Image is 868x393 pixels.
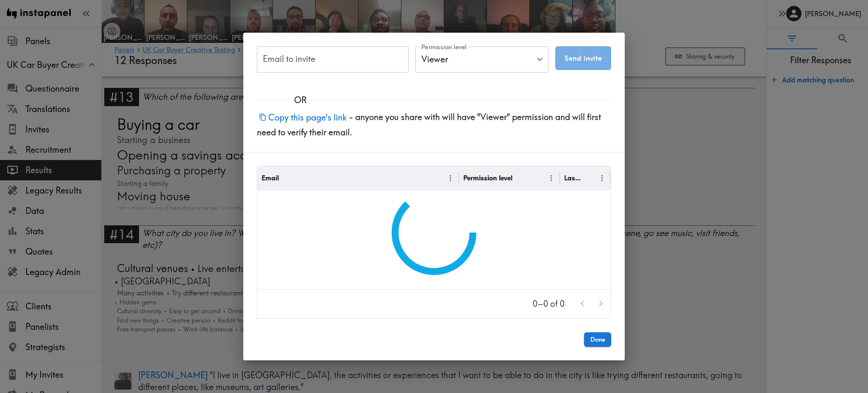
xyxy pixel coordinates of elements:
button: Copy this page's link [257,108,349,126]
div: Viewer [415,46,548,73]
div: Last Viewed [564,174,582,182]
button: Sort [280,171,293,185]
button: Menu [595,171,609,185]
button: Menu [545,171,558,185]
button: Menu [444,171,457,185]
button: Send invite [555,46,611,70]
div: Permission level [463,174,512,182]
div: - anyone you share with will have "Viewer" permission and will first need to verify their email. [243,106,625,152]
div: Email [262,174,279,182]
label: Permission level [421,42,467,52]
p: 0–0 of 0 [533,298,565,310]
button: Sort [583,171,596,185]
button: Sort [513,171,526,185]
span: OR [290,94,311,106]
button: Done [584,332,611,347]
